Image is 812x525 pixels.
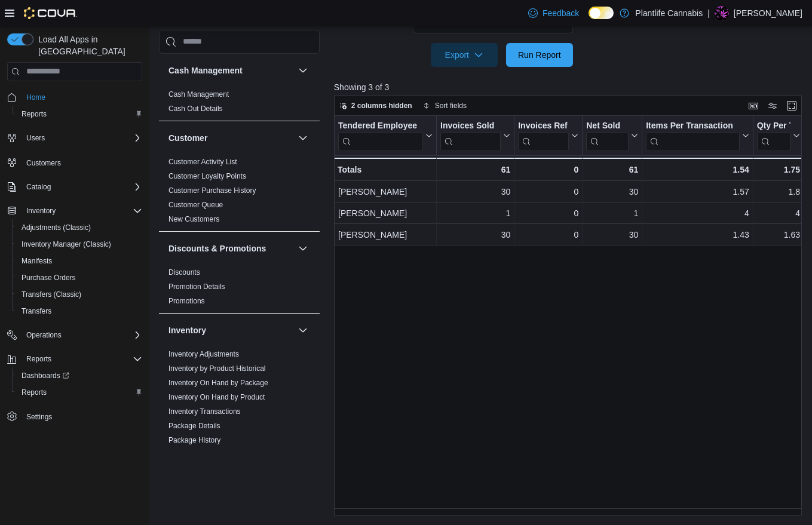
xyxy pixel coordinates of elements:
div: [PERSON_NAME] [338,185,433,199]
span: Promotion Details [168,282,225,291]
button: Users [22,131,50,145]
div: Invoices Ref [518,121,569,132]
div: Items Per Transaction [646,121,740,132]
span: Manifests [17,254,142,268]
span: Purchase Orders [22,273,76,283]
nav: Complex example [7,84,142,456]
a: Inventory On Hand by Product [168,393,265,401]
a: Dashboards [17,369,74,383]
span: Home [26,93,45,102]
span: Package Details [168,421,220,431]
div: 30 [440,185,510,199]
div: 1.8 [757,185,800,199]
button: Inventory [2,202,147,219]
a: Customer Activity List [168,158,237,166]
a: Purchase Orders [17,271,81,285]
span: Transfers (Classic) [22,290,81,299]
button: Reports [22,352,56,366]
p: [PERSON_NAME] [734,6,802,20]
button: Inventory [296,323,310,337]
button: Settings [2,408,147,425]
div: 1.43 [646,228,749,242]
div: 1.75 [757,162,800,177]
div: 1 [586,206,638,220]
button: Sort fields [418,99,471,113]
div: 1.54 [646,162,749,177]
button: Transfers [12,303,147,320]
div: Net Sold [586,121,629,151]
a: Package History [168,436,220,444]
span: Customer Activity List [168,157,237,167]
h3: Cash Management [168,65,243,76]
div: Invoices Ref [518,121,569,151]
a: Inventory On Hand by Package [168,379,268,387]
span: Home [22,90,142,105]
span: Users [22,131,142,145]
a: Package Details [168,422,220,430]
span: Dashboards [22,371,69,380]
span: Inventory Transactions [168,407,241,416]
a: Inventory Manager (Classic) [17,237,116,251]
span: Discounts [168,268,200,277]
span: Feedback [543,7,579,19]
span: Inventory [22,204,142,218]
a: Customer Queue [168,201,223,209]
span: 2 columns hidden [351,101,412,110]
p: Plantlife Cannabis [635,6,703,20]
button: Reports [2,351,147,367]
div: Invoices Sold [440,121,501,132]
span: Users [26,133,45,143]
span: Promotions [168,296,205,306]
span: Customer Purchase History [168,186,256,195]
span: Package History [168,435,220,445]
button: Display options [765,99,780,113]
button: Adjustments (Classic) [12,219,147,236]
div: 1.63 [757,228,800,242]
div: Customer [159,155,320,231]
a: New Customers [168,215,219,223]
span: Run Report [518,49,561,61]
button: Cash Management [168,65,293,76]
span: Reports [26,354,51,364]
span: Purchase Orders [17,271,142,285]
div: Qty Per Transaction [757,121,790,151]
a: Inventory Transactions [168,407,241,416]
button: Discounts & Promotions [296,241,310,256]
button: Tendered Employee [338,121,433,151]
button: Qty Per Transaction [757,121,800,151]
span: Inventory [26,206,56,216]
div: Inventory [159,347,320,509]
span: Catalog [26,182,51,192]
span: Reports [17,107,142,121]
span: Cash Out Details [168,104,223,113]
button: Reports [12,106,147,122]
span: Reports [22,388,47,397]
div: Invoices Sold [440,121,501,151]
button: 2 columns hidden [335,99,417,113]
div: 0 [518,162,578,177]
div: 0 [518,185,578,199]
p: Showing 3 of 3 [334,81,807,93]
span: Export [438,43,491,67]
span: Operations [22,328,142,342]
a: Inventory by Product Historical [168,364,266,373]
a: Discounts [168,268,200,277]
div: Totals [338,162,433,177]
button: Catalog [2,179,147,195]
span: Customer Queue [168,200,223,210]
span: Reports [22,109,47,119]
div: 4 [646,206,749,220]
div: Items Per Transaction [646,121,740,151]
span: Inventory On Hand by Product [168,392,265,402]
span: Adjustments (Classic) [17,220,142,235]
span: Operations [26,330,62,340]
span: Dashboards [17,369,142,383]
div: 4 [757,206,800,220]
span: Transfers [22,306,51,316]
a: Customers [22,156,66,170]
div: [PERSON_NAME] [338,228,433,242]
a: Inventory Adjustments [168,350,239,358]
div: [PERSON_NAME] [338,206,433,220]
button: Manifests [12,253,147,269]
h3: Customer [168,132,207,144]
